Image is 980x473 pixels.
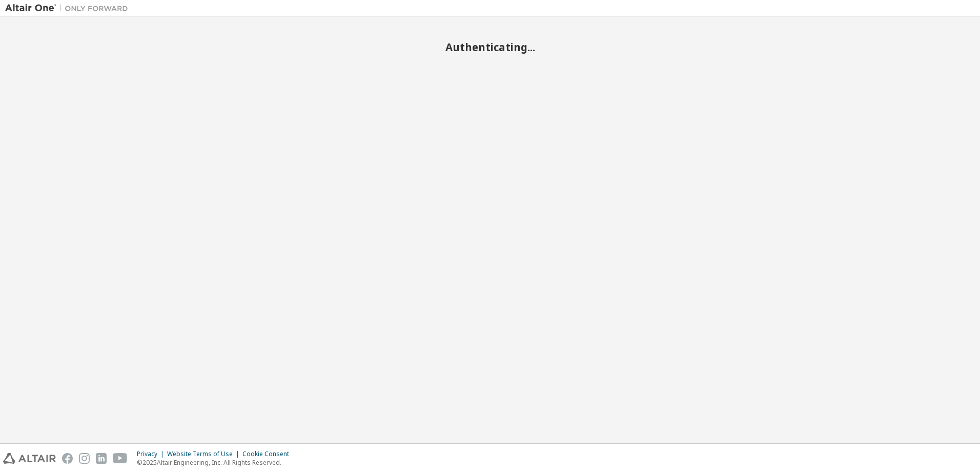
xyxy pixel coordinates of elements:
[137,458,295,467] p: © 2025 Altair Engineering, Inc. All Rights Reserved.
[137,450,167,458] div: Privacy
[5,40,975,54] h2: Authenticating...
[96,453,107,464] img: linkedin.svg
[242,450,295,458] div: Cookie Consent
[3,453,56,464] img: altair_logo.svg
[62,453,73,464] img: facebook.svg
[79,453,90,464] img: instagram.svg
[113,453,128,464] img: youtube.svg
[167,450,242,458] div: Website Terms of Use
[5,3,133,13] img: Altair One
